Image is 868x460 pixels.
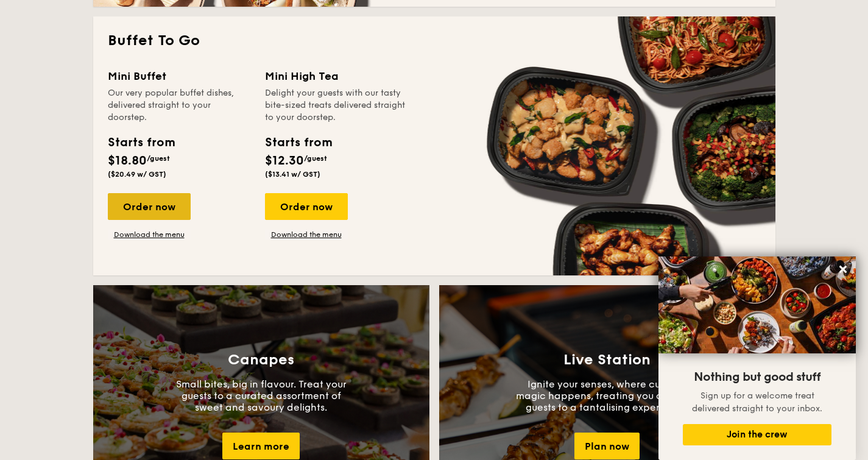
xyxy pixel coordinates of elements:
[108,31,761,51] h2: Buffet To Go
[108,170,166,179] span: ($20.49 w/ GST)
[108,133,174,152] div: Starts from
[265,133,331,152] div: Starts from
[833,260,853,279] button: Close
[108,154,147,168] span: $18.80
[265,230,348,239] a: Download the menu
[265,68,408,85] div: Mini High Tea
[222,433,300,459] div: Learn more
[147,154,170,163] span: /guest
[658,257,856,353] img: DSC07876-Edit02-Large.jpeg
[304,154,327,163] span: /guest
[265,154,304,168] span: $12.30
[228,352,294,369] h3: Canapes
[108,193,191,220] div: Order now
[683,424,831,445] button: Join the crew
[516,378,699,413] p: Ignite your senses, where culinary magic happens, treating you and your guests to a tantalising e...
[265,87,408,124] div: Delight your guests with our tasty bite-sized treats delivered straight to your doorstep.
[692,391,822,414] span: Sign up for a welcome treat delivered straight to your inbox.
[170,378,353,413] p: Small bites, big in flavour. Treat your guests to a curated assortment of sweet and savoury delig...
[108,87,250,124] div: Our very popular buffet dishes, delivered straight to your doorstep.
[694,370,820,384] span: Nothing but good stuff
[265,170,320,179] span: ($13.41 w/ GST)
[574,433,640,459] div: Plan now
[265,193,348,220] div: Order now
[108,230,191,239] a: Download the menu
[108,68,250,85] div: Mini Buffet
[563,352,651,369] h3: Live Station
